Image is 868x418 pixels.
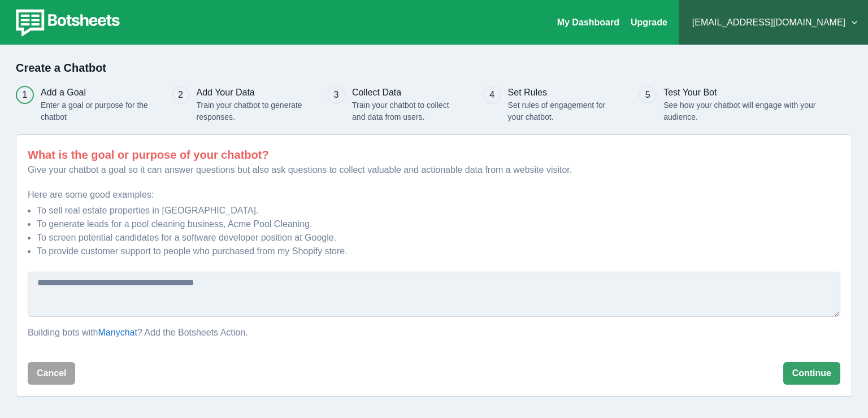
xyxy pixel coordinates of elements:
p: Train your chatbot to generate responses. [197,99,307,123]
div: 4 [489,88,494,102]
div: 5 [645,88,650,102]
p: Give your chatbot a goal so it can answer questions but also ask questions to collect valuable an... [28,163,840,177]
h3: Add a Goal [41,86,151,99]
p: Here are some good examples: [28,188,840,202]
a: Upgrade [631,18,667,27]
p: Enter a goal or purpose for the chatbot [41,99,151,123]
p: Building bots with ? Add the Botsheets Action. [28,326,840,339]
h3: Set Rules [508,86,618,99]
h3: Test Your Bot [663,86,823,99]
button: Continue [783,362,840,385]
h3: Collect Data [352,86,462,99]
h2: Create a Chatbot [16,61,852,75]
div: Progress [16,86,852,123]
div: 3 [334,88,339,102]
li: To provide customer support to people who purchased from my Shopify store. [37,245,840,258]
p: Train your chatbot to collect and data from users. [352,99,462,123]
div: 1 [23,88,28,102]
p: Set rules of engagement for your chatbot. [508,99,618,123]
li: To sell real estate properties in [GEOGRAPHIC_DATA]. [37,204,840,217]
li: To screen potential candidates for a software developer position at Google. [37,231,840,245]
p: See how your chatbot will engage with your audience. [663,99,823,123]
a: Manychat [98,328,137,337]
a: My Dashboard [557,18,619,27]
div: 2 [178,88,183,102]
p: What is the goal or purpose of your chatbot? [28,146,840,163]
li: To generate leads for a pool cleaning business, Acme Pool Cleaning. [37,217,840,231]
button: Cancel [28,362,75,385]
button: [EMAIL_ADDRESS][DOMAIN_NAME] [688,11,859,34]
h3: Add Your Data [197,86,307,99]
img: botsheets-logo.png [9,7,123,38]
